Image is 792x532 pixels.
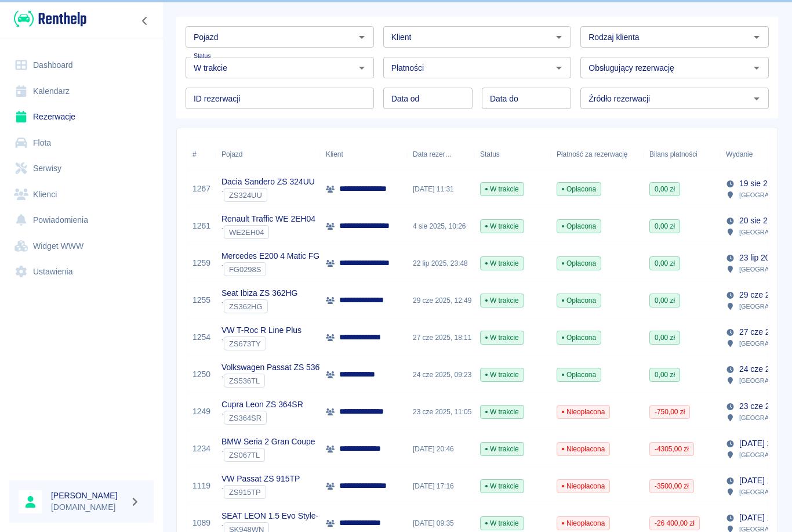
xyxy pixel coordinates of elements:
a: 1255 [192,294,210,306]
p: Dacia Sandero ZS 324UU [221,176,315,188]
p: VW Passat ZS 915TP [221,473,300,485]
span: Opłacona [557,370,601,380]
span: W trakcie [481,221,524,231]
div: Data rezerwacji [413,138,452,171]
span: -750,00 zł [650,407,689,417]
a: Klienci [9,182,154,208]
button: Sort [753,146,769,162]
p: [DATE] 20:30 [739,437,787,450]
span: 0,00 zł [650,370,680,380]
span: Opłacona [557,332,601,343]
div: # [192,138,197,171]
a: 1259 [192,257,210,269]
span: 0,00 zł [650,258,680,269]
p: [DATE] 18:00 [739,475,787,487]
span: W trakcie [481,518,524,529]
span: 0,00 zł [650,332,680,343]
span: W trakcie [481,184,524,194]
div: 23 cze 2025, 11:05 [407,393,474,430]
div: Płatność za rezerwację [557,138,628,171]
a: 1119 [192,480,210,492]
div: Bilans płatności [644,138,720,171]
button: Zwiń nawigację [136,13,154,28]
div: 24 cze 2025, 09:23 [407,356,474,393]
span: ZS362HG [224,302,267,311]
p: VW T-Roc R Line Plus [221,324,301,336]
span: -26 400,00 zł [650,518,699,529]
a: 1254 [192,331,210,343]
div: 29 cze 2025, 12:49 [407,282,474,319]
button: Otwórz [354,60,370,76]
div: ` [221,485,300,499]
span: ZS067TL [224,451,264,459]
span: W trakcie [481,407,524,417]
div: [DATE] 20:46 [407,430,474,468]
h6: [PERSON_NAME] [51,490,125,501]
p: [DATE] 10:00 [739,512,787,524]
a: 1250 [192,368,210,381]
div: Status [474,138,551,171]
button: Otwórz [551,29,567,45]
button: Otwórz [749,91,765,107]
span: 0,00 zł [650,184,680,194]
a: Dashboard [9,52,154,78]
span: Opłacona [557,295,601,306]
a: Widget WWW [9,233,154,259]
div: ` [221,336,301,350]
span: Opłacona [557,221,601,231]
div: Klient [320,138,407,171]
span: W trakcie [481,444,524,454]
span: W trakcie [481,258,524,269]
div: Pojazd [216,138,320,171]
input: DD.MM.YYYY [482,88,571,109]
input: DD.MM.YYYY [383,88,473,109]
a: Ustawienia [9,259,154,285]
div: 22 lip 2025, 23:48 [407,245,474,282]
span: -3500,00 zł [650,481,693,491]
span: ZS915TP [224,488,266,497]
p: Seat Ibiza ZS 362HG [221,287,297,299]
label: Status [194,52,211,60]
div: # [187,138,216,171]
p: BMW Seria 2 Gran Coupe [221,436,315,448]
p: Cupra Leon ZS 364SR [221,399,303,411]
a: Renthelp logo [9,9,86,28]
a: 1234 [192,443,210,455]
p: Mercedes E200 4 Matic FG 0298S [221,250,345,262]
button: Otwórz [749,60,765,76]
span: W trakcie [481,295,524,306]
a: Powiadomienia [9,207,154,233]
span: -4305,00 zł [650,444,693,454]
a: 1267 [192,183,210,195]
a: 1089 [192,517,210,529]
span: ZS673TY [224,339,266,348]
span: Nieopłacona [557,481,609,491]
span: Opłacona [557,258,601,269]
div: ` [221,225,315,239]
div: Klient [326,138,343,171]
a: Rezerwacje [9,104,154,130]
a: 1261 [192,220,210,232]
span: ZS324UU [224,191,267,200]
div: ` [221,448,315,462]
span: W trakcie [481,481,524,491]
div: ` [221,411,303,425]
div: 27 cze 2025, 18:11 [407,319,474,356]
span: FG0298S [224,265,266,274]
p: SEAT LEON 1.5 Evo Style- benzyna [221,510,351,522]
span: ZS364SR [224,414,266,422]
span: Nieopłacona [557,444,609,454]
button: Sort [452,146,468,162]
a: Kalendarz [9,78,154,104]
div: ` [221,299,297,313]
div: Pojazd [221,138,242,171]
div: Data rezerwacji [407,138,474,171]
span: W trakcie [481,370,524,380]
span: Nieopłacona [557,407,609,417]
img: Renthelp logo [14,9,86,28]
p: Renault Traffic WE 2EH04 [221,213,315,225]
div: ` [221,262,345,276]
div: ` [221,374,329,388]
span: Nieopłacona [557,518,609,529]
button: Otwórz [354,29,370,45]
